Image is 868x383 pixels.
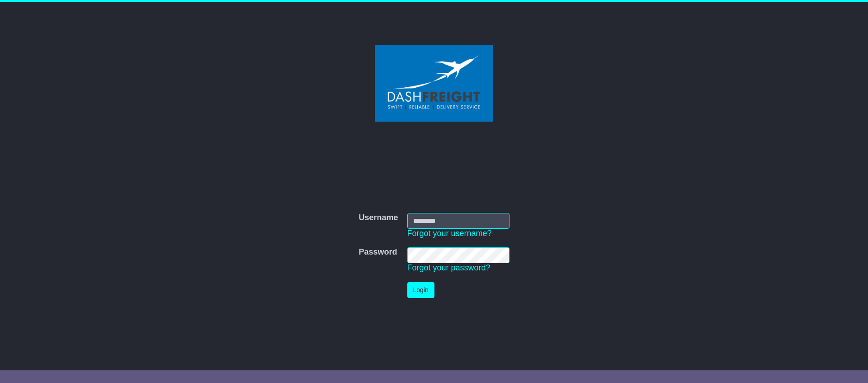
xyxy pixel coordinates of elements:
label: Username [359,213,398,223]
button: Login [407,282,434,298]
a: Forgot your username? [407,229,492,238]
img: Dash Freight [375,45,493,122]
a: Forgot your password? [407,263,491,272]
label: Password [359,247,397,257]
